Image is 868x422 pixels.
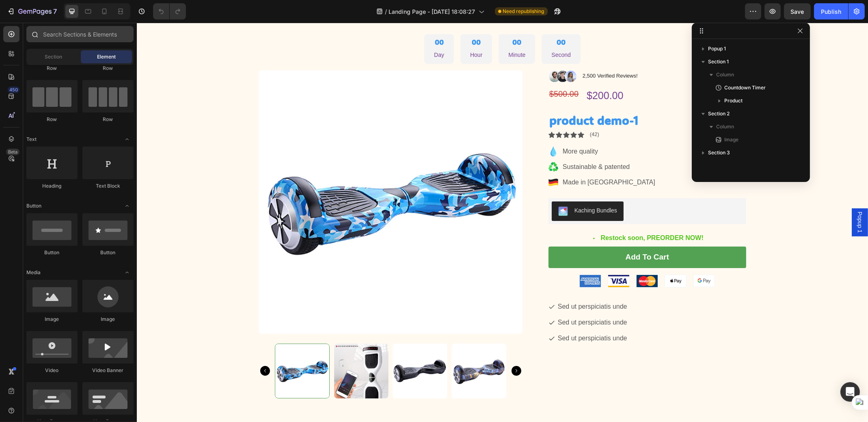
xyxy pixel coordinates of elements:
[821,7,841,16] div: Publish
[438,184,480,192] div: Kaching Bundles
[716,123,734,131] span: Column
[412,224,609,245] button: Add to cart
[375,343,384,353] button: Carousel Next Arrow
[708,110,730,118] span: Section 2
[449,63,487,83] div: $200.00
[421,279,490,289] p: Sed ut perspiciatis unde
[421,311,490,320] p: Sed ut perspiciatis unde
[82,367,134,374] div: Video Banner
[443,252,464,264] img: gempages_536100004243178687-dca8048c-563e-4db3-88e2-f8e64dcf6d8a.png
[26,65,78,72] div: Row
[528,252,549,265] img: gempages_536100004243178687-8da95f30-3689-4a06-be0c-b4369f649615.png
[333,27,345,37] p: Hour
[297,27,307,37] p: Day
[412,48,440,60] img: gempages_536100004243178687-aaed6fe5-344c-45e9-84ab-fd3bc8855a67.png
[26,182,78,190] div: Heading
[26,269,41,276] span: Media
[121,199,134,212] span: Toggle open
[45,53,63,61] span: Section
[82,116,134,123] div: Row
[708,149,730,157] span: Section 3
[82,249,134,256] div: Button
[6,149,19,155] div: Beta
[412,89,609,106] h1: product demo-1
[415,27,434,37] p: Second
[724,97,743,105] span: Product
[421,184,431,193] img: KachingBundles.png
[82,182,134,190] div: Text Block
[503,8,544,15] span: Need republishing
[446,50,501,57] p: 2,500 Verified Reviews!
[719,189,727,210] span: Popup 1
[840,382,860,402] div: Open Intercom Messenger
[121,133,134,146] span: Toggle open
[814,3,848,19] button: Publish
[26,136,37,143] span: Text
[724,136,738,144] span: Image
[53,6,57,16] p: 7
[82,65,134,72] div: Row
[464,211,566,220] p: Restock soon, PREORDER NOW!
[333,15,345,24] div: 00
[26,316,78,323] div: Image
[500,252,521,265] img: gempages_536100004243178687-df988566-a80a-483e-83b2-d87993bf1d2e.png
[297,15,307,24] div: 00
[708,45,726,53] span: Popup 1
[489,229,532,240] div: Add to cart
[724,84,766,92] span: Countdown Timer
[123,343,133,353] button: Carousel Back Arrow
[137,23,868,422] iframe: Design area
[415,15,434,24] div: 00
[371,27,389,37] p: Minute
[371,15,389,24] div: 00
[557,252,578,264] img: gempages_536100004243178687-94801189-c865-41cb-8815-76728ce6b2ad.png
[153,3,186,19] div: Undo/Redo
[315,321,369,376] img: 45519712419992
[426,139,518,149] p: Sustainable & patented
[26,367,78,374] div: Video
[708,58,729,66] span: Section 1
[82,316,134,323] div: Image
[3,3,60,19] button: 7
[426,155,518,164] p: Made in [GEOGRAPHIC_DATA]
[426,124,518,134] p: More quality
[8,87,19,93] div: 450
[784,3,811,19] button: Save
[26,116,78,123] div: Row
[385,7,387,16] span: /
[97,53,116,61] span: Element
[121,266,134,279] span: Toggle open
[26,249,78,256] div: Button
[415,179,487,198] button: Kaching Bundles
[791,8,804,15] span: Save
[471,252,492,264] img: gempages_536100004243178687-416cb5fe-adad-4eed-9f7f-f74e6c011e81.png
[421,295,490,305] p: Sed ut perspiciatis unde
[412,63,443,79] div: $500.00
[453,108,462,115] p: (42)
[716,71,734,79] span: Column
[122,48,386,311] img: 45519712288920
[26,202,41,210] span: Button
[26,26,134,42] input: Search Sections & Elements
[389,7,475,16] span: Landing Page - [DATE] 18:08:27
